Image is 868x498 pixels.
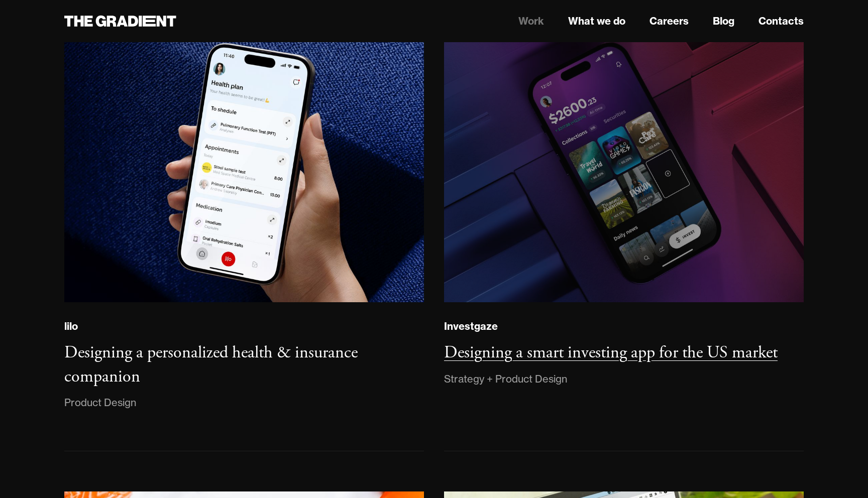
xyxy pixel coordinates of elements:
[758,14,804,29] a: Contacts
[64,395,136,411] div: Product Design
[444,371,567,387] div: Strategy + Product Design
[713,14,734,29] a: Blog
[518,14,544,29] a: Work
[568,14,625,29] a: What we do
[64,27,424,451] a: liloDesigning a personalized health & insurance companionProduct Design
[649,14,689,29] a: Careers
[444,320,498,333] div: Investgaze
[444,27,804,451] a: InvestgazeDesigning a smart investing app for the US marketStrategy + Product Design
[64,342,358,388] h3: Designing a personalized health & insurance companion
[444,342,778,363] h3: Designing a smart investing app for the US market
[64,320,78,333] div: lilo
